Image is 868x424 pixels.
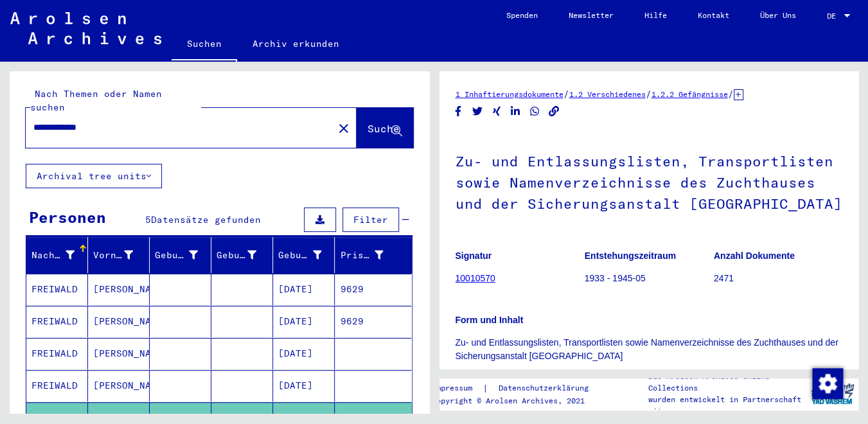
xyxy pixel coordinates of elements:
span: Datensätze gefunden [151,214,261,225]
mat-cell: FREIWALD [26,274,88,305]
a: 1.2 Verschiedenes [569,89,646,99]
div: Geburt‏ [217,249,256,262]
p: 1933 - 1945-05 [585,272,713,285]
mat-header-cell: Geburtsdatum [273,237,335,273]
b: Form und Inhalt [456,315,524,325]
mat-cell: [DATE] [273,338,335,369]
mat-cell: 9629 [335,274,411,305]
mat-header-cell: Vorname [88,237,150,273]
span: Suche [368,122,400,135]
mat-header-cell: Nachname [26,237,88,273]
div: Vorname [93,249,133,262]
a: Impressum [432,382,483,395]
mat-cell: FREIWALD [26,370,88,402]
button: Suche [357,108,413,148]
img: yv_logo.png [808,378,856,410]
span: / [728,88,734,100]
div: Geburtsdatum [278,249,321,262]
b: Entstehungszeitraum [585,251,676,261]
a: Suchen [172,28,237,62]
a: 1.2.2 Gefängnisse [651,89,728,99]
mat-cell: 9629 [335,306,411,337]
a: 10010570 [456,273,495,283]
mat-header-cell: Geburtsname [150,237,211,273]
span: / [646,88,651,100]
p: Copyright © Arolsen Archives, 2021 [432,395,604,407]
mat-header-cell: Prisoner # [335,237,411,273]
b: Anzahl Dokumente [714,251,795,261]
mat-header-cell: Geburt‏ [211,237,273,273]
div: Geburt‏ [217,245,272,265]
a: Archiv erkunden [237,28,355,59]
mat-cell: [DATE] [273,306,335,337]
button: Clear [331,115,357,141]
div: Geburtsdatum [278,245,337,265]
span: / [563,88,569,100]
p: Die Arolsen Archives Online-Collections [648,371,806,394]
button: Share on WhatsApp [528,103,542,119]
div: Geburtsname [155,249,198,262]
img: Zustimmung ändern [812,368,843,399]
span: Filter [353,214,388,225]
mat-cell: FREIWALD [26,338,88,369]
div: Vorname [93,245,149,265]
img: Arolsen_neg.svg [10,12,161,44]
mat-cell: [PERSON_NAME] [88,370,150,402]
div: Prisoner # [340,249,383,262]
a: Datenschutzerklärung [488,382,604,395]
div: | [432,382,604,395]
mat-cell: [DATE] [273,370,335,402]
div: Prisoner # [340,245,399,265]
span: 5 [145,214,151,225]
div: Zustimmung ändern [811,367,842,398]
button: Copy link [547,103,561,119]
button: Filter [342,208,399,232]
span: DE [827,12,841,21]
p: wurden entwickelt in Partnerschaft mit [648,394,806,417]
button: Share on Facebook [452,103,465,119]
button: Share on Xing [490,103,504,119]
p: 2471 [714,272,842,285]
h1: Zu- und Entlassungslisten, Transportlisten sowie Namenverzeichnisse des Zuchthauses und der Siche... [456,132,843,231]
p: Zu- und Entlassungslisten, Transportlisten sowie Namenverzeichnisse des Zuchthauses und der Siche... [456,336,843,363]
button: Archival tree units [26,164,162,188]
mat-cell: [PERSON_NAME] [88,338,150,369]
div: Nachname [31,245,91,265]
div: Nachname [31,249,75,262]
mat-cell: [PERSON_NAME] [88,306,150,337]
div: Geburtsname [155,245,214,265]
a: 1 Inhaftierungsdokumente [456,89,563,99]
div: Personen [29,206,106,229]
b: Signatur [456,251,492,261]
mat-icon: close [336,121,351,136]
mat-cell: FREIWALD [26,306,88,337]
button: Share on Twitter [471,103,484,119]
mat-cell: [PERSON_NAME] [88,274,150,305]
mat-label: Nach Themen oder Namen suchen [30,88,162,113]
mat-cell: [DATE] [273,274,335,305]
button: Share on LinkedIn [509,103,522,119]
